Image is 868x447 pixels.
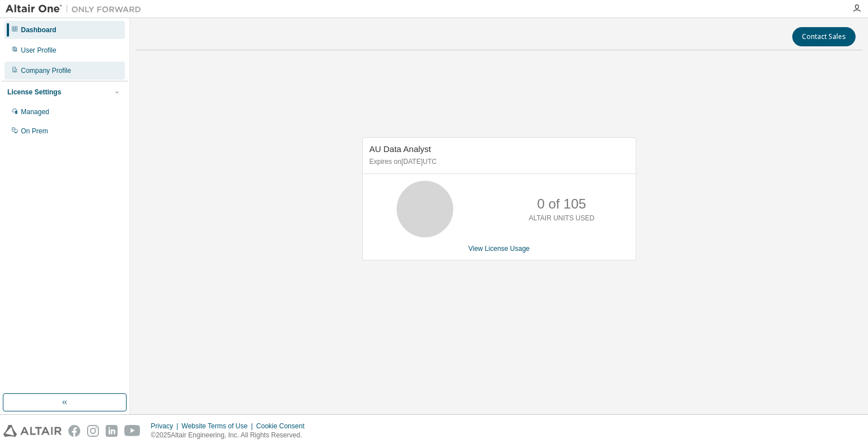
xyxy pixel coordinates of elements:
span: AU Data Analyst [370,144,431,154]
p: 0 of 105 [537,194,586,214]
img: altair_logo.svg [3,425,62,437]
button: Contact Sales [792,27,856,46]
div: License Settings [7,88,61,97]
p: © 2025 Altair Engineering, Inc. All Rights Reserved. [151,431,311,440]
img: facebook.svg [68,425,80,437]
img: linkedin.svg [106,425,118,437]
p: Expires on [DATE] UTC [370,157,626,167]
div: Company Profile [21,66,71,75]
img: youtube.svg [124,425,141,437]
div: Managed [21,107,49,116]
a: View License Usage [468,245,530,253]
div: Website Terms of Use [181,422,256,431]
img: instagram.svg [87,425,99,437]
div: User Profile [21,46,57,55]
p: ALTAIR UNITS USED [529,214,594,223]
div: Cookie Consent [256,422,311,431]
div: On Prem [21,127,48,136]
div: Privacy [151,422,181,431]
div: Dashboard [21,25,57,34]
img: Altair One [6,3,147,15]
